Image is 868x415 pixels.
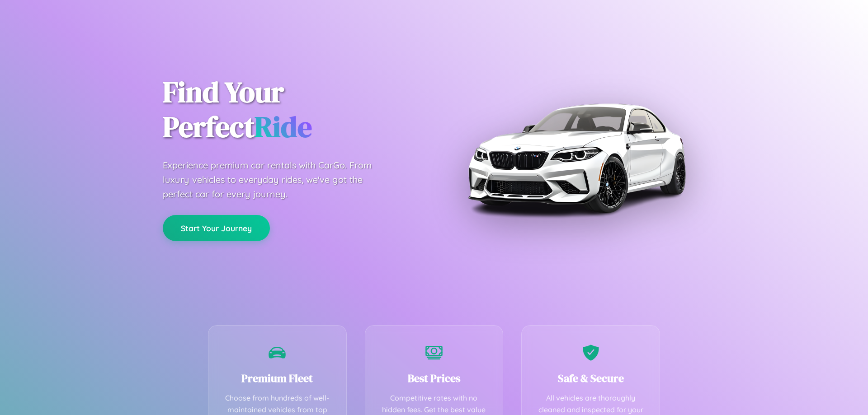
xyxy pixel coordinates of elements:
[222,371,333,386] h3: Premium Fleet
[163,158,389,201] p: Experience premium car rentals with CarGo. From luxury vehicles to everyday rides, we've got the ...
[463,45,689,271] img: Premium BMW car rental vehicle
[535,371,646,386] h3: Safe & Secure
[379,371,490,386] h3: Best Prices
[163,75,420,145] h1: Find Your Perfect
[255,107,312,146] span: Ride
[163,215,270,241] button: Start Your Journey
